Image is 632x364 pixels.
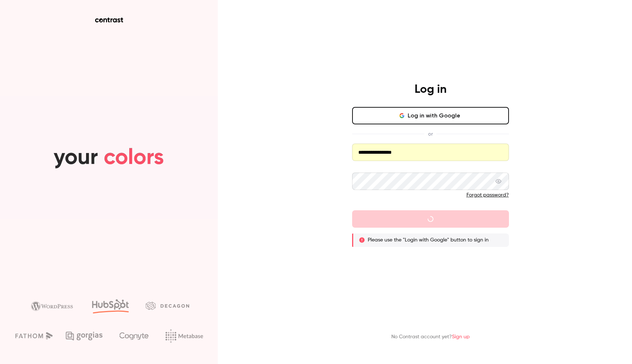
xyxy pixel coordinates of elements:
img: decagon [146,302,189,310]
p: Please use the "Login with Google" button to sign in [368,236,489,244]
p: No Contrast account yet? [391,333,470,341]
h4: Log in [415,82,447,97]
a: Forgot password? [466,193,509,198]
button: Log in with Google [352,107,509,124]
a: Sign up [452,334,470,339]
span: or [424,130,436,138]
